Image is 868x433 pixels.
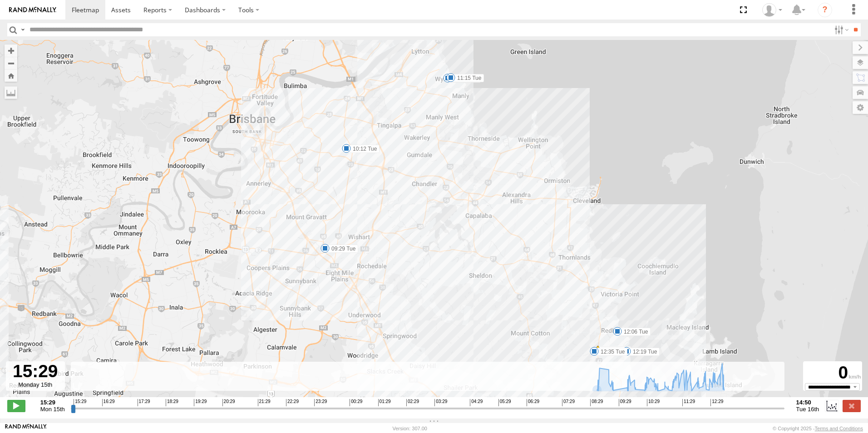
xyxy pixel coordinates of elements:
[626,348,660,356] label: 12:19 Tue
[406,399,419,406] span: 02:29
[286,399,299,406] span: 22:29
[378,399,391,406] span: 01:29
[796,399,819,406] strong: 14:50
[19,23,26,36] label: Search Query
[40,399,65,406] strong: 15:29
[590,399,603,406] span: 08:29
[194,399,207,406] span: 19:29
[617,328,651,336] label: 12:06 Tue
[40,406,65,413] span: Mon 15th Sep 2025
[325,245,358,253] label: 09:29 Tue
[222,399,235,406] span: 20:29
[562,399,575,406] span: 07:29
[74,399,86,406] span: 15:29
[710,399,723,406] span: 12:29
[647,399,660,406] span: 10:29
[843,400,861,412] label: Close
[527,399,539,406] span: 06:29
[5,57,17,69] button: Zoom out
[818,3,832,17] i: ?
[7,400,25,412] label: Play/Stop
[102,399,115,406] span: 16:29
[796,406,819,413] span: Tue 16th Sep 2025
[804,363,861,383] div: 0
[346,145,380,153] label: 10:12 Tue
[451,74,484,82] label: 11:15 Tue
[258,399,271,406] span: 21:29
[350,399,362,406] span: 00:29
[5,424,47,433] a: Visit our Website
[434,399,447,406] span: 03:29
[759,3,785,17] div: Darren Ward
[314,399,327,406] span: 23:29
[831,23,850,36] label: Search Filter Options
[138,399,150,406] span: 17:29
[853,101,868,114] label: Map Settings
[5,44,17,57] button: Zoom in
[166,399,178,406] span: 18:29
[5,69,17,82] button: Zoom Home
[619,399,631,406] span: 09:29
[393,426,427,431] div: Version: 307.00
[5,86,17,99] label: Measure
[598,346,631,354] label: 12:26 Tue
[682,399,695,406] span: 11:29
[9,7,56,13] img: rand-logo.svg
[498,399,511,406] span: 05:29
[470,399,483,406] span: 04:29
[773,426,863,431] div: © Copyright 2025 -
[594,348,627,356] label: 12:35 Tue
[815,426,863,431] a: Terms and Conditions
